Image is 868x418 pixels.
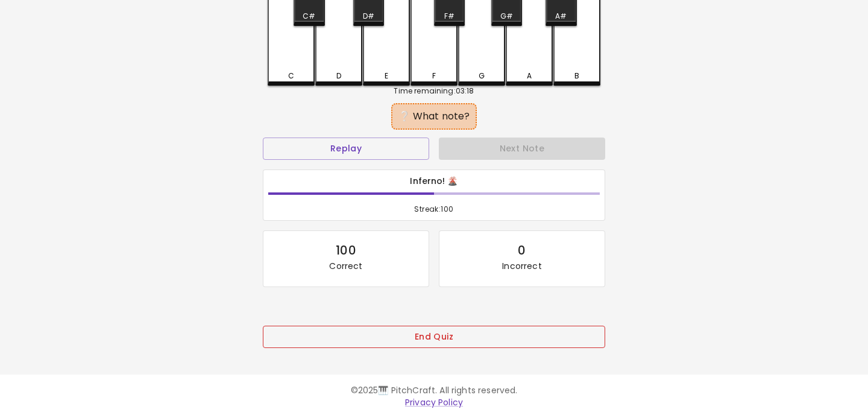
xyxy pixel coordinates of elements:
a: Privacy Policy [405,396,463,408]
div: C# [303,11,315,22]
div: 0 [518,241,526,260]
h6: Inferno! 🌋 [268,175,600,188]
p: © 2025 🎹 PitchCraft. All rights reserved. [87,384,781,396]
p: Incorrect [502,260,541,272]
div: D [336,71,341,81]
div: E [385,71,388,81]
div: B [574,71,579,81]
div: G [479,71,485,81]
div: D# [363,11,374,22]
div: F# [444,11,454,22]
div: F [432,71,436,81]
div: G# [500,11,513,22]
div: ❔ What note? [397,109,471,124]
div: Time remaining: 03:18 [268,86,600,97]
button: End Quiz [263,326,605,348]
p: Correct [329,260,362,272]
span: Streak: 100 [268,203,600,215]
div: 100 [336,241,356,260]
div: A# [555,11,567,22]
div: C [288,71,294,81]
div: A [527,71,532,81]
button: Replay [263,138,429,160]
